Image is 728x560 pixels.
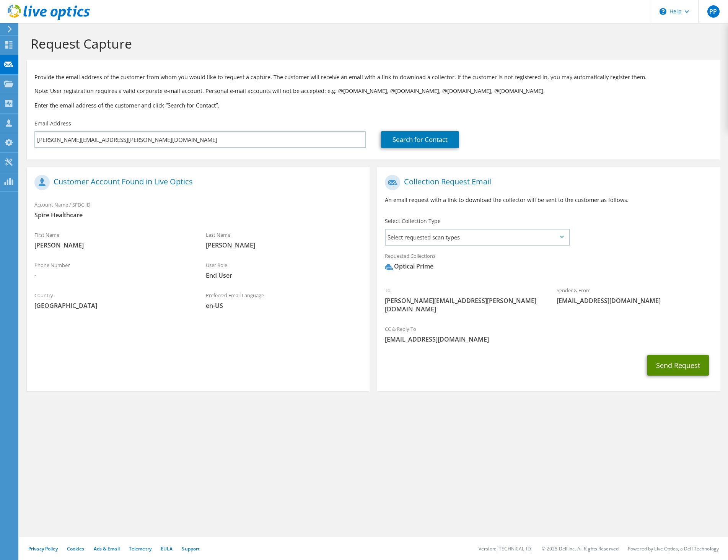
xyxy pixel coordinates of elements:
svg: \n [660,8,666,15]
a: Privacy Policy [28,545,58,552]
a: Support [182,545,200,552]
span: End User [206,271,362,280]
p: An email request with a link to download the collector will be sent to the customer as follows. [385,196,712,204]
a: Cookies [67,545,85,552]
span: [PERSON_NAME][EMAIL_ADDRESS][PERSON_NAME][DOMAIN_NAME] [385,296,541,313]
span: Spire Healthcare [34,211,362,219]
p: Provide the email address of the customer from whom you would like to request a capture. The cust... [34,73,713,81]
h1: Request Capture [31,36,713,52]
h1: Collection Request Email [385,175,708,190]
a: Search for Contact [381,131,459,148]
a: Ads & Email [94,545,120,552]
div: Requested Collections [377,248,720,278]
span: [EMAIL_ADDRESS][DOMAIN_NAME] [385,335,712,343]
div: Preferred Email Language [198,287,370,314]
a: Telemetry [129,545,151,552]
li: Powered by Live Optics, a Dell Technology [628,545,719,552]
div: Country [27,287,198,314]
div: Phone Number [27,257,198,283]
div: CC & Reply To [377,321,720,347]
h1: Customer Account Found in Live Optics [34,175,358,190]
div: To [377,282,549,317]
p: Note: User registration requires a valid corporate e-mail account. Personal e-mail accounts will ... [34,87,713,95]
span: [PERSON_NAME] [34,241,191,249]
div: User Role [198,257,370,283]
h3: Enter the email address of the customer and click “Search for Contact”. [34,101,713,109]
label: Select Collection Type [385,217,441,225]
div: First Name [27,227,198,253]
div: Optical Prime [385,262,433,271]
span: PP [707,5,720,18]
a: EULA [161,545,173,552]
div: Account Name / SFDC ID [27,197,370,223]
div: Sender & From [549,282,720,309]
button: Send Request [647,355,709,376]
span: - [34,271,191,280]
li: © 2025 Dell Inc. All Rights Reserved [542,545,619,552]
label: Email Address [34,120,71,127]
span: en-US [206,301,362,310]
span: Select requested scan types [386,230,568,245]
span: [EMAIL_ADDRESS][DOMAIN_NAME] [557,296,713,305]
li: Version: [TECHNICAL_ID] [479,545,533,552]
div: Last Name [198,227,370,253]
span: [PERSON_NAME] [206,241,362,249]
span: [GEOGRAPHIC_DATA] [34,301,191,310]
